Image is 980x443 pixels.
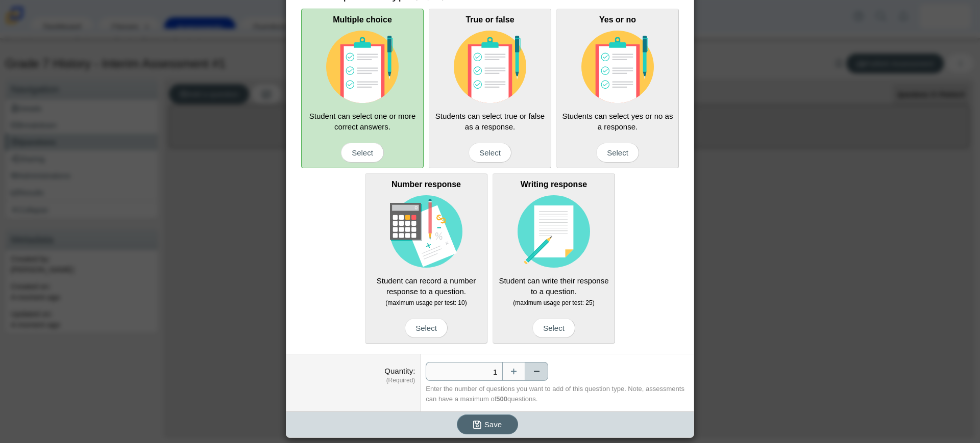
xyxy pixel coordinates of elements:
div: Enter the number of questions you want to add of this question type. Note, assessments can have a... [426,384,689,404]
span: Select [405,318,448,338]
img: item-type-multiple-choice.svg [454,31,526,103]
span: Select [532,318,575,338]
b: Number response [391,180,461,189]
b: True or false [465,15,514,24]
span: Save [484,420,502,429]
b: Writing response [521,180,587,189]
img: item-type-number-response.svg [390,195,462,268]
span: Select [469,143,511,163]
img: item-type-multiple-choice.svg [581,31,654,103]
button: Save [457,414,518,434]
div: Student can record a number response to a question. [365,173,487,344]
label: Quantity [384,367,415,375]
small: (maximum usage per test: 25) [513,299,594,306]
div: Students can select true or false as a response. [429,9,551,168]
img: item-type-writing-response.svg [518,195,590,268]
div: Student can write their response to a question. [493,173,615,344]
b: Yes or no [599,15,636,24]
b: 500 [496,395,507,403]
button: Decrease [525,362,548,381]
b: Multiple choice [333,15,392,24]
img: item-type-multiple-choice.svg [326,31,399,103]
div: Students can select yes or no as a response. [556,9,679,168]
button: Increase [502,362,525,381]
span: Select [341,143,384,163]
span: Select [596,143,639,163]
small: (maximum usage per test: 10) [385,299,467,306]
dfn: (Required) [291,376,415,385]
div: Student can select one or more correct answers. [301,9,424,168]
